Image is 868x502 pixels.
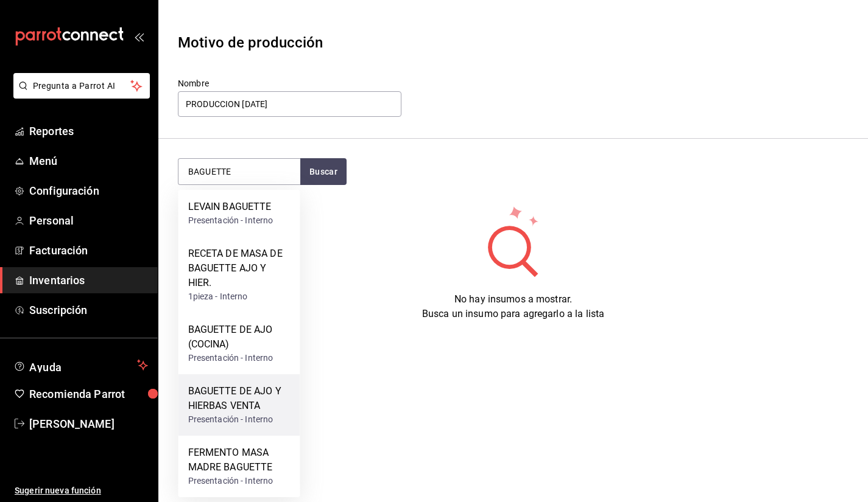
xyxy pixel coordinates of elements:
div: Motivo de producción [178,32,849,54]
div: Presentación - Interno [188,475,291,487]
input: Buscar insumo [178,159,300,184]
button: Pregunta a Parrot AI [13,73,150,99]
span: Ayuda [29,358,132,372]
span: Reportes [29,123,148,139]
div: BAGUETTE DE AJO (COCINA) [188,322,291,352]
div: 1pieza - Interno [188,290,291,303]
button: open_drawer_menu [134,32,144,41]
span: Facturación [29,242,148,259]
div: BAGUETTE DE AJO Y HIERBAS VENTA [188,384,291,413]
span: Configuración [29,183,148,199]
a: Pregunta a Parrot AI [9,88,150,101]
span: No hay insumos a mostrar. Busca un insumo para agregarlo a la lista [422,293,604,319]
span: Inventarios [29,272,148,288]
span: Recomienda Parrot [29,386,148,402]
span: [PERSON_NAME] [29,416,148,432]
div: Presentación - Interno [188,352,291,364]
div: RECETA DE MASA DE BAGUETTE AJO Y HIER. [188,246,291,290]
label: Nombre [178,79,401,88]
div: Presentación - Interno [188,214,273,227]
button: Buscar [300,158,347,185]
div: Presentación - Interno [188,413,291,426]
span: Sugerir nueva función [15,484,148,497]
span: Suscripción [29,302,148,318]
div: LEVAIN BAGUETTE [188,200,273,214]
div: FERMENTO MASA MADRE BAGUETTE [188,445,291,475]
span: Personal [29,212,148,229]
span: Pregunta a Parrot AI [33,80,131,92]
span: Menú [29,153,148,169]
